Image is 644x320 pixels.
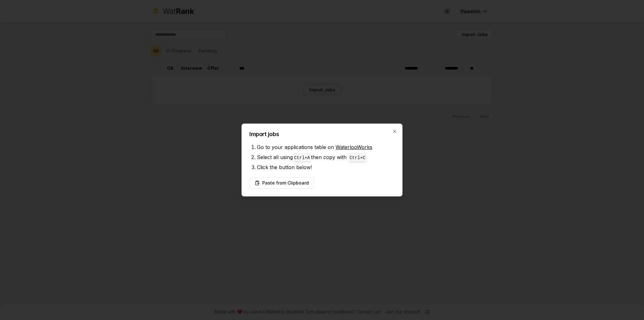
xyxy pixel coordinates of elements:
a: WaterlooWorks [336,144,372,150]
button: Paste from Clipboard [249,177,314,189]
li: Select all using then copy with [257,152,395,162]
code: Ctrl+ A [294,155,310,160]
h2: Import jobs [249,131,395,137]
li: Go to your applications table on [257,142,395,152]
code: Ctrl+ C [349,155,365,160]
li: Click the button below! [257,162,395,172]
